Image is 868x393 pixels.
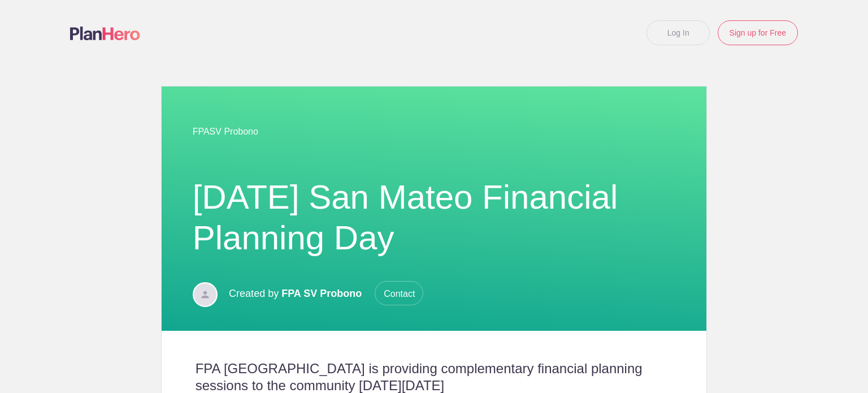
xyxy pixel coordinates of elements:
h1: [DATE] San Mateo Financial Planning Day [193,177,676,258]
img: Logo main planhero [70,27,140,40]
span: Contact [375,281,423,305]
p: Created by [229,281,423,306]
span: FPA SV Probono [281,288,362,299]
a: Sign up for Free [718,20,798,45]
div: FPASV Probono [193,109,676,154]
a: Log In [646,20,710,45]
img: Davatar [193,282,218,307]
